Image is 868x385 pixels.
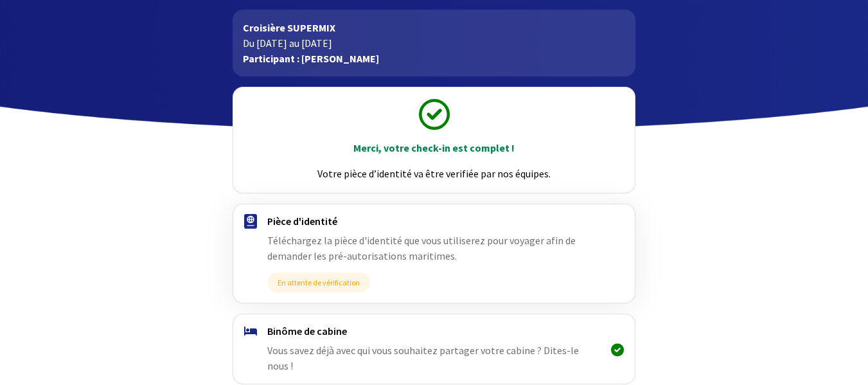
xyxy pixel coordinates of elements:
p: Croisière SUPERMIX [243,20,625,35]
img: binome.svg [244,327,257,336]
span: En attente de vérification [267,273,370,292]
p: Participant : [PERSON_NAME] [243,51,625,66]
h4: Pièce d'identité [267,215,601,228]
p: Merci, votre check-in est complet ! [245,140,623,156]
span: Vous savez déjà avec qui vous souhaitez partager votre cabine ? Dites-le nous ! [267,344,579,372]
img: passport.svg [244,214,257,229]
p: Votre pièce d’identité va être verifiée par nos équipes. [245,166,623,181]
p: Du [DATE] au [DATE] [243,35,625,51]
h4: Binôme de cabine [267,325,601,337]
span: Téléchargez la pièce d'identité que vous utiliserez pour voyager afin de demander les pré-autoris... [267,234,576,262]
